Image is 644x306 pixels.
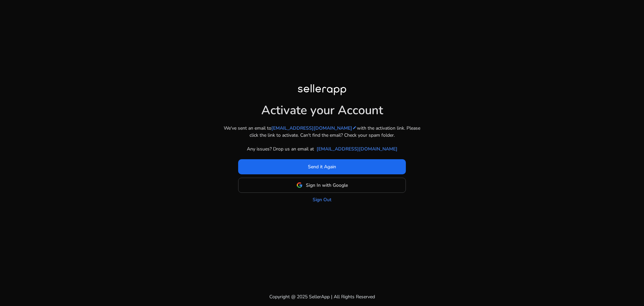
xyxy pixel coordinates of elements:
[271,125,357,132] a: [EMAIL_ADDRESS][DOMAIN_NAME]
[247,145,314,152] p: Any issues? Drop us an email at
[352,125,357,130] mat-icon: edit
[308,163,336,170] span: Send it Again
[297,182,303,188] img: google-logo.svg
[238,159,406,174] button: Send it Again
[317,145,397,152] a: [EMAIL_ADDRESS][DOMAIN_NAME]
[221,125,423,139] p: We've sent an email to with the activation link. Please click the link to activate. Can't find th...
[261,98,383,118] h1: Activate your Account
[306,182,348,189] span: Sign In with Google
[238,178,406,193] button: Sign In with Google
[313,196,331,203] a: Sign Out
